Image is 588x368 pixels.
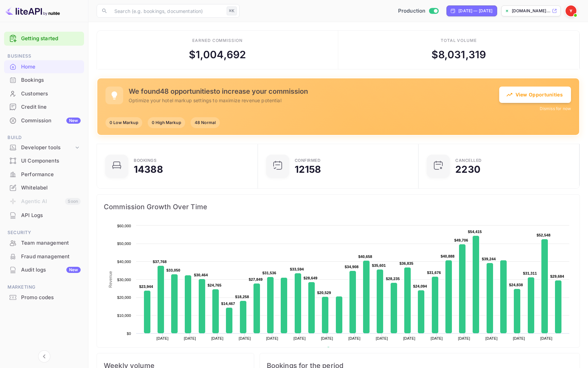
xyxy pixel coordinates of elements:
div: Audit logs [21,266,81,274]
text: $28,649 [304,276,317,280]
button: Collapse navigation [38,350,50,363]
div: Bookings [4,74,84,87]
span: 0 High Markup [148,120,185,126]
text: $40,888 [441,254,455,258]
div: 12158 [295,165,321,174]
div: Credit line [21,103,81,111]
div: Total volume [441,37,477,44]
div: New [66,267,81,273]
a: UI Components [4,154,84,167]
div: CommissionNew [4,114,84,127]
text: $35,601 [372,263,386,267]
div: ⌘K [227,6,237,15]
a: Getting started [21,35,81,43]
div: Audit logsNew [4,263,84,277]
div: Promo codes [21,294,81,302]
span: Marketing [4,283,84,291]
text: $54,415 [468,230,482,234]
div: API Logs [4,209,84,222]
text: [DATE] [403,336,415,340]
text: [DATE] [540,336,553,340]
img: LiteAPI logo [5,5,60,16]
div: Fraud management [21,253,81,261]
p: [DOMAIN_NAME]... [512,8,551,14]
span: Build [4,134,84,141]
text: $14,467 [221,302,235,306]
button: Dismiss for now [540,106,571,112]
text: $31,676 [427,271,441,275]
input: Search (e.g. bookings, documentation) [110,4,224,18]
text: [DATE] [348,336,361,340]
text: [DATE] [266,336,278,340]
div: API Logs [21,212,81,219]
span: Business [4,52,84,60]
text: $37,768 [153,260,167,264]
a: API Logs [4,209,84,221]
text: $20,000 [117,295,131,300]
div: Earned commission [192,37,243,44]
text: $39,244 [482,257,496,261]
text: $40,000 [117,260,131,264]
div: Team management [21,239,81,247]
text: [DATE] [157,336,169,340]
div: 14388 [134,165,163,174]
div: Developer tools [21,144,74,152]
a: Team management [4,236,84,249]
a: CommissionNew [4,114,84,127]
div: Customers [21,90,81,98]
text: Revenue [333,347,350,352]
text: $34,908 [345,265,359,269]
text: $0 [127,332,131,336]
div: Developer tools [4,142,84,154]
text: $18,258 [235,295,249,299]
div: $ 8,031,319 [431,47,486,62]
div: Confirmed [295,158,321,163]
text: [DATE] [376,336,388,340]
div: UI Components [4,154,84,168]
a: Fraud management [4,250,84,263]
div: Performance [21,171,81,179]
div: Home [21,63,81,71]
img: Yandex [566,5,576,16]
span: 0 Low Markup [105,120,142,126]
text: $28,235 [386,277,400,281]
div: Switch to Sandbox mode [395,7,441,15]
text: $31,311 [523,271,537,275]
div: Commission [21,117,81,125]
text: $10,000 [117,313,131,318]
text: [DATE] [513,336,525,340]
a: Whitelabel [4,181,84,194]
text: [DATE] [211,336,224,340]
span: 48 Normal [191,120,220,126]
text: $33,594 [290,267,304,271]
text: $24,094 [413,284,427,288]
p: Optimize your hotel markup settings to maximize revenue potential [129,97,499,104]
text: $50,000 [117,242,131,246]
button: View Opportunities [499,87,571,103]
a: Customers [4,87,84,100]
a: Home [4,60,84,73]
div: UI Components [21,157,81,165]
div: Bookings [134,158,157,163]
div: New [66,118,81,124]
div: Promo codes [4,291,84,304]
text: $36,835 [399,261,413,265]
text: [DATE] [458,336,470,340]
text: $23,944 [139,285,153,289]
text: $29,684 [550,274,565,278]
a: Promo codes [4,291,84,304]
span: Production [398,7,426,15]
text: $40,658 [358,255,372,259]
div: Fraud management [4,250,84,263]
div: Bookings [21,76,81,84]
div: Whitelabel [21,184,81,192]
text: [DATE] [239,336,251,340]
div: Credit line [4,101,84,114]
text: $49,706 [454,238,468,242]
a: Audit logsNew [4,263,84,276]
text: $24,765 [208,283,222,287]
span: Security [4,229,84,236]
text: $33,050 [166,268,180,272]
div: CANCELLED [455,158,482,163]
